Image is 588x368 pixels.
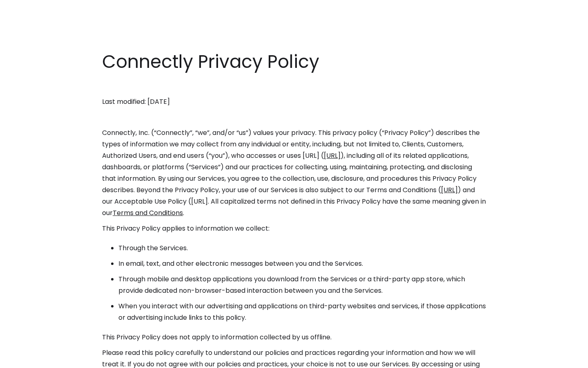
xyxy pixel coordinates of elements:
[16,354,49,365] ul: Language list
[118,242,486,254] li: Through the Services.
[102,332,486,343] p: This Privacy Policy does not apply to information collected by us offline.
[102,127,486,219] p: Connectly, Inc. (“Connectly”, “we”, and/or “us”) values your privacy. This privacy policy (“Priva...
[118,301,486,323] li: When you interact with our advertising and applications on third-party websites and services, if ...
[441,185,458,195] a: [URL]
[102,112,486,123] p: ‍
[102,96,486,108] p: Last modified: [DATE]
[118,274,486,296] li: Through mobile and desktop applications you download from the Services or a third-party app store...
[102,81,486,92] p: ‍
[118,258,486,269] li: In email, text, and other electronic messages between you and the Services.
[324,151,341,160] a: [URL]
[8,353,49,365] aside: Language selected: English
[113,208,183,218] a: Terms and Conditions
[102,223,486,234] p: This Privacy Policy applies to information we collect:
[102,49,486,74] h1: Connectly Privacy Policy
